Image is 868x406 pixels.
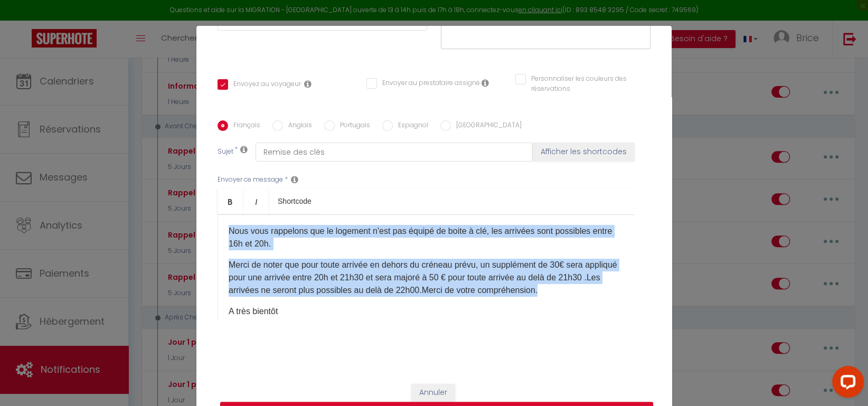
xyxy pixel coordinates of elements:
a: Italic [243,188,269,214]
i: Subject [240,145,248,154]
button: Afficher les shortcodes [533,143,635,162]
i: Envoyer au voyageur [304,80,312,88]
i: Envoyer au prestataire si il est assigné [482,79,489,87]
label: Envoyer ce message [218,175,283,185]
a: Bold [218,188,243,214]
iframe: LiveChat chat widget [824,362,868,406]
div: ​ [218,214,635,320]
a: Shortcode [269,188,320,214]
p: Merci de noter que pour toute arrivée en dehors du créneau prévu, un supplément de 30€ sera appli... [229,259,624,297]
label: Espagnol [393,120,428,132]
label: Français [228,120,260,132]
label: Sujet [218,147,233,158]
label: Anglais [283,120,312,132]
i: Message [291,175,298,184]
button: Annuler [411,384,455,402]
p: A très bientôt [229,305,624,318]
label: Portugais [335,120,370,132]
label: [GEOGRAPHIC_DATA] [451,120,522,132]
p: Nous vous rappelons que le logement n'est pas équipé de boite à clé, les arrivées sont possibles ... [229,225,624,250]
